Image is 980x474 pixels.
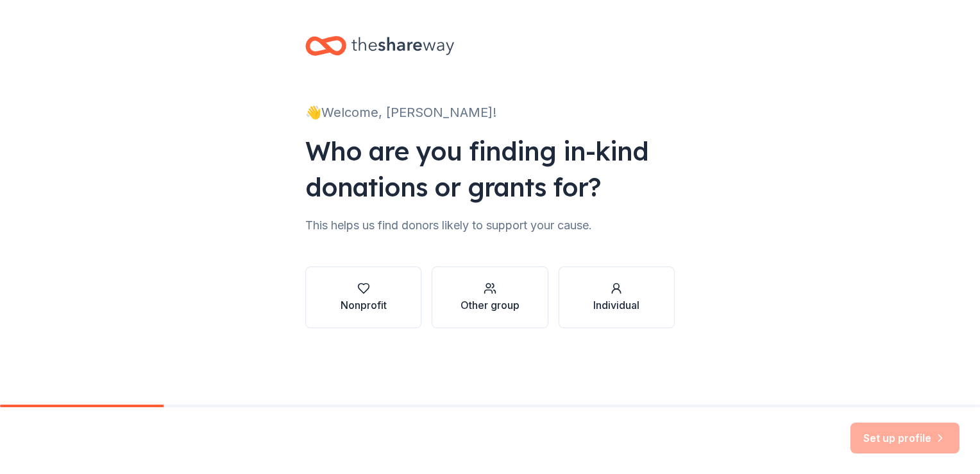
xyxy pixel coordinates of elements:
button: Nonprofit [305,267,421,328]
div: Who are you finding in-kind donations or grants for? [305,133,675,205]
div: Nonprofit [341,297,387,313]
button: Individual [559,267,675,328]
div: Other group [460,297,520,313]
div: 👋 Welcome, [PERSON_NAME]! [305,102,675,123]
div: This helps us find donors likely to support your cause. [305,215,675,236]
button: Other group [432,267,548,328]
div: Individual [593,297,639,313]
